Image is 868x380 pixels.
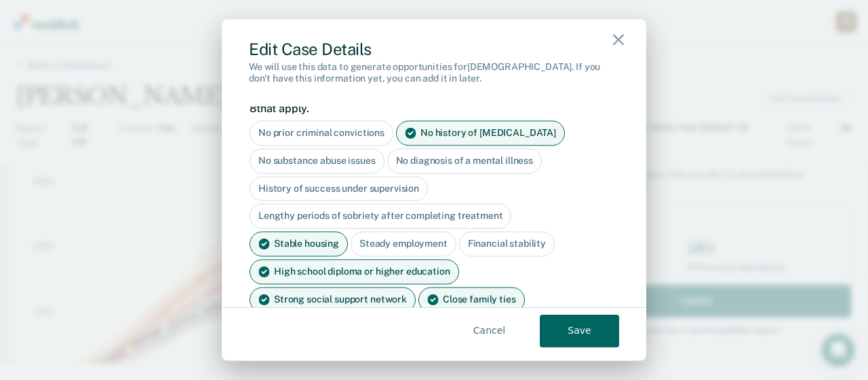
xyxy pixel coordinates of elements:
[387,148,542,173] div: No diagnosis of a mental illness
[250,204,511,229] div: Lengthy periods of sobriety after completing treatment
[396,120,565,145] div: No history of [MEDICAL_DATA]
[459,232,555,257] div: Financial stability
[250,288,416,313] div: Strong social support network
[250,260,459,285] div: High school diploma or higher education
[250,148,384,173] div: No substance abuse issues
[250,120,393,145] div: No prior criminal convictions
[249,39,619,59] div: Edit Case Details
[351,232,456,257] div: Steady employment
[250,232,348,257] div: Stable housing
[418,288,525,313] div: Close family ties
[540,315,619,347] button: Save
[450,315,529,347] button: Cancel
[250,176,428,201] div: History of success under supervision
[249,62,619,85] div: We will use this data to generate opportunities for [DEMOGRAPHIC_DATA] . If you don't have this i...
